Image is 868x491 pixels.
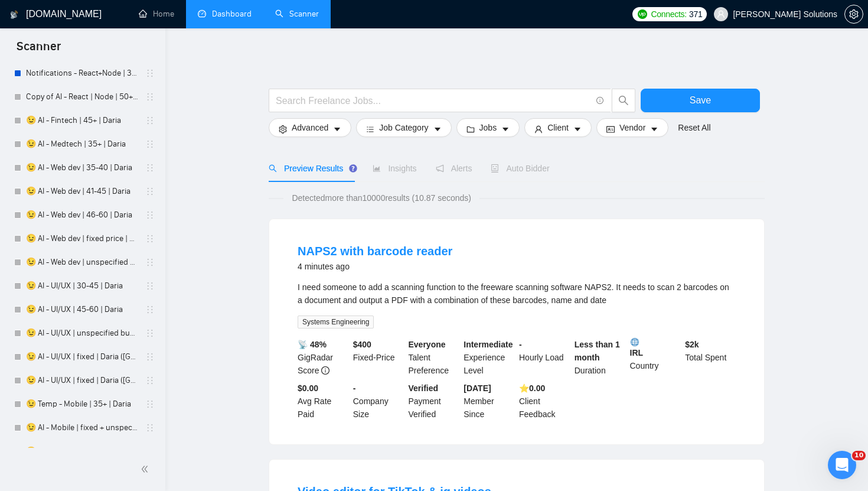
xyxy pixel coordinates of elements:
b: - [519,340,522,349]
span: 10 [852,451,866,460]
div: Fixed-Price [351,338,406,377]
button: userClientcaret-down [524,118,592,137]
span: holder [145,329,155,338]
span: Detected more than 10000 results (10.87 seconds) [283,191,479,204]
span: bars [366,125,374,134]
a: Reset All [678,121,710,134]
button: folderJobscaret-down [456,118,520,137]
span: holder [145,163,155,173]
div: Talent Preference [406,338,462,377]
a: NAPS2 with barcode reader [298,245,452,258]
b: [DATE] [464,383,491,393]
b: Everyone [409,340,446,349]
span: search [269,164,277,173]
a: 😉 AI - Web dev | 41-45 | Daria [26,180,138,203]
span: Vendor [619,121,645,134]
a: 😉 AI - Fintech | 45+ | Daria [26,109,138,132]
a: 😉 AI - UI/UX | unspecified budget | Daria [26,321,138,345]
span: holder [145,399,155,409]
a: homeHome [139,9,174,19]
span: user [717,10,725,18]
div: Total Spent [683,338,738,377]
span: search [612,95,635,106]
span: info-circle [321,366,329,375]
span: holder [145,210,155,220]
span: setting [279,125,287,134]
a: 😉 AI - Web dev | unspecified budget | Daria [26,251,138,274]
button: barsJob Categorycaret-down [356,118,451,137]
span: robot [491,164,499,173]
span: holder [145,139,155,149]
div: Experience Level [461,338,517,377]
a: 😉 AI - UI/UX | fixed | Daria ([GEOGRAPHIC_DATA]) [26,369,138,392]
b: ⭐️ 0.00 [519,383,545,393]
span: holder [145,92,155,102]
b: $ 400 [353,340,371,349]
button: setting [844,5,863,24]
span: Job Category [379,121,428,134]
a: 😉 AI - UI/UX | 45-60 | Daria [26,298,138,321]
div: GigRadar Score [295,338,351,377]
span: Alerts [436,164,472,173]
span: holder [145,376,155,385]
span: info-circle [596,97,604,105]
span: Client [547,121,569,134]
span: caret-down [333,125,341,134]
div: Member Since [461,382,517,421]
img: upwork-logo.png [638,9,647,19]
b: IRL [630,338,681,357]
span: caret-down [501,125,510,134]
span: caret-down [573,125,582,134]
a: Notifications - React+Node | 35+ [26,61,138,85]
div: Client Feedback [517,382,572,421]
span: holder [145,352,155,362]
span: Systems Engineering [298,316,374,329]
div: Company Size [351,382,406,421]
span: caret-down [650,125,658,134]
b: Verified [409,383,439,393]
span: user [534,125,543,134]
span: 371 [689,8,702,21]
b: $0.00 [298,383,318,393]
input: Search Freelance Jobs... [276,93,591,108]
a: dashboardDashboard [198,9,252,19]
span: holder [145,281,155,291]
img: 🌐 [631,338,639,346]
span: area-chart [373,164,381,173]
span: Save [690,93,711,108]
span: holder [145,258,155,267]
a: 😉 AI - UI/UX | fixed | Daria ([GEOGRAPHIC_DATA]) [26,345,138,369]
span: Jobs [479,121,497,134]
a: 😉 AI - Web dev | 35-40 | Daria [26,156,138,180]
span: folder [466,125,475,134]
div: Duration [572,338,628,377]
img: logo [10,5,18,24]
a: 😉 Temp - Mobile | 35+ | Daria [26,392,138,416]
a: 😉 AI - Medtech | 35+ | Daria [26,132,138,156]
div: Tooltip anchor [348,163,358,174]
a: 😉 AI - Webflow (covletupt) | 45+ | Daria [26,440,138,463]
span: Auto Bidder [491,164,549,173]
span: holder [145,116,155,125]
b: Intermediate [464,340,513,349]
span: caret-down [433,125,442,134]
span: Insights [373,164,416,173]
button: settingAdvancedcaret-down [269,118,351,137]
a: 😉 AI - Mobile | fixed + unspecified | Daria [26,416,138,440]
a: setting [844,9,863,19]
b: 📡 48% [298,340,327,349]
span: holder [145,447,155,456]
div: I need someone to add a scanning function to the freeware scanning software NAPS2. It needs to sc... [298,281,736,307]
div: 4 minutes ago [298,259,452,274]
div: Country [628,338,683,377]
span: notification [436,164,444,173]
span: Advanced [292,121,328,134]
span: idcard [606,125,615,134]
a: searchScanner [275,9,319,19]
span: holder [145,305,155,314]
div: Avg Rate Paid [295,382,351,421]
span: setting [845,9,863,19]
iframe: Intercom live chat [828,451,856,479]
a: Copy of AI - React | Node | 50+ | Daria [26,85,138,109]
a: 😉 AI - Web dev | 46-60 | Daria [26,203,138,227]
